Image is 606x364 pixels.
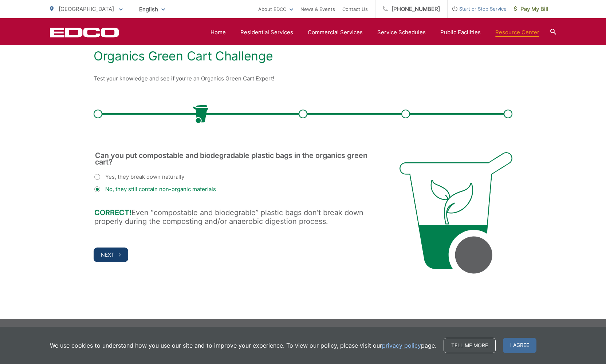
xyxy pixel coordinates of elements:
[94,49,512,63] h1: Organics Green Cart Challenge
[101,252,114,258] span: Next
[94,152,381,165] legend: Can you put compostable and biodegradable plastic bags in the organics green cart?
[134,3,170,16] span: English
[258,5,293,13] a: About EDCO
[440,28,481,37] a: Public Facilities
[94,208,131,217] strong: CORRECT!
[342,5,368,13] a: Contact Us
[59,5,114,12] span: [GEOGRAPHIC_DATA]
[308,28,363,37] a: Commercial Services
[514,5,548,13] span: Pay My Bill
[444,338,496,353] a: Tell me more
[94,248,128,262] button: Next
[377,28,426,37] a: Service Schedules
[94,74,512,83] p: Test your knowledge and see if you’re an Organics Green Cart Expert!
[94,208,381,226] p: Even “compostable and biodegrable” plastic bags don’t break down properly during the composting a...
[240,28,293,37] a: Residential Services
[300,5,335,13] a: News & Events
[210,28,226,37] a: Home
[50,27,119,37] a: EDCD logo. Return to the homepage.
[495,28,539,37] a: Resource Center
[382,341,421,350] a: privacy policy
[50,341,436,350] p: We use cookies to understand how you use our site and to improve your experience. To view our pol...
